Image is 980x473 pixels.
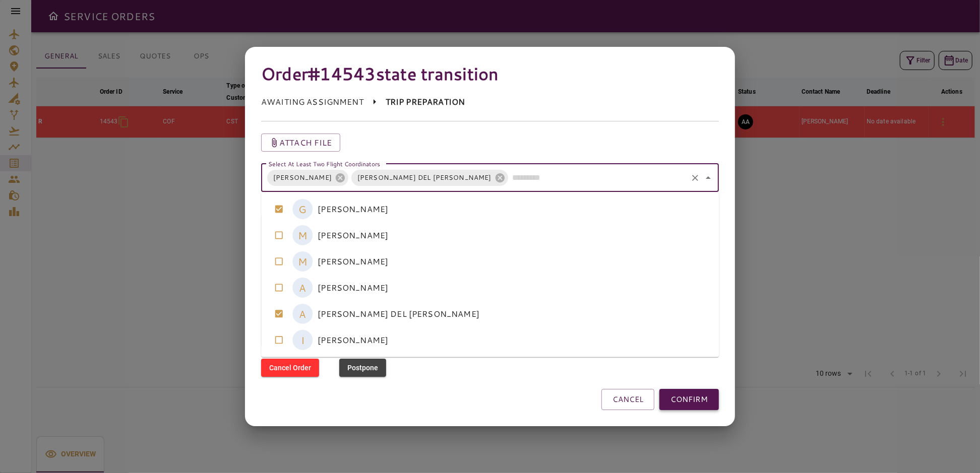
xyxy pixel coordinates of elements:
[659,389,719,410] button: CONFIRM
[267,172,338,183] span: [PERSON_NAME]
[292,199,313,219] div: G
[292,330,313,350] div: I
[261,63,719,84] h4: Order #14543 state transition
[688,171,702,185] button: Clear
[261,327,719,353] li: [PERSON_NAME]
[261,359,319,377] button: Cancel Order
[601,389,654,410] button: CANCEL
[351,172,498,183] span: [PERSON_NAME] DEL [PERSON_NAME]
[261,196,719,222] li: [PERSON_NAME]
[261,301,719,327] li: [PERSON_NAME] DEL [PERSON_NAME]
[292,251,313,272] div: M
[261,96,363,108] p: AWAITING ASSIGNMENT
[386,96,465,108] p: TRIP PREPARATION
[292,225,313,245] div: M
[701,171,715,185] button: Close
[261,133,340,152] button: Attach file
[261,222,719,248] li: [PERSON_NAME]
[339,359,386,377] button: Postpone
[267,170,348,186] div: [PERSON_NAME]
[261,275,719,301] li: [PERSON_NAME]
[279,137,332,149] p: Attach file
[268,159,381,168] label: Select At Least Two Flight Coordinators
[351,170,508,186] div: [PERSON_NAME] DEL [PERSON_NAME]
[261,248,719,275] li: [PERSON_NAME]
[292,304,313,324] div: A
[292,278,313,298] div: A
